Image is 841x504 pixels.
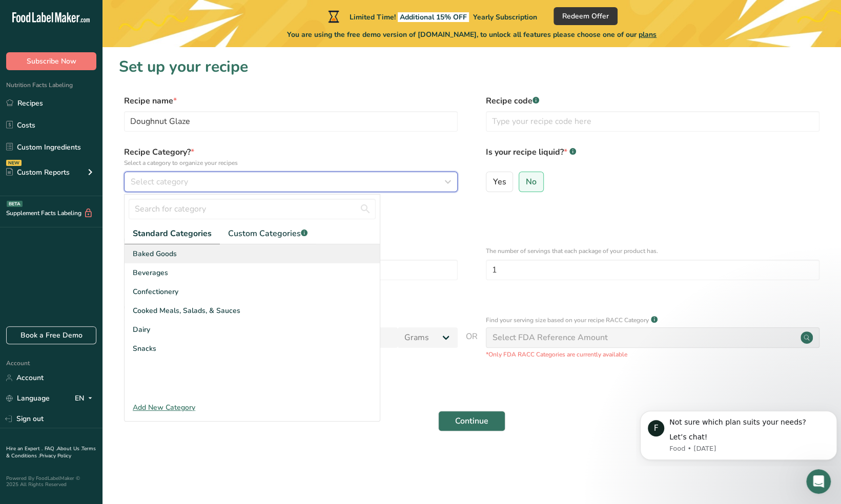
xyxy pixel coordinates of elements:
label: Recipe Category? [124,146,458,167]
span: Standard Categories [133,227,212,240]
span: Baked Goods [133,248,177,259]
label: Recipe name [124,95,458,107]
a: Book a Free Demo [6,326,96,344]
div: BETA [7,201,23,207]
p: The number of servings that each package of your product has. [486,246,819,256]
button: Redeem Offer [553,7,618,25]
label: Is your recipe liquid? [486,146,819,167]
input: Type your recipe name here [124,111,458,132]
a: About Us . [57,445,81,452]
span: Snacks [133,343,156,354]
p: *Only FDA RACC Categories are currently available [486,350,819,359]
a: Privacy Policy [39,452,71,459]
span: Custom Categories [228,227,307,240]
span: Confectionery [133,286,178,297]
span: Dairy [133,324,150,335]
button: Select category [124,172,458,192]
span: plans [639,30,657,39]
button: Continue [438,411,505,431]
div: NEW [6,160,22,166]
input: Search for category [129,199,376,219]
iframe: Intercom live chat [806,469,831,494]
span: Additional 15% OFF [398,12,469,22]
a: Language [6,389,50,407]
a: Terms & Conditions . [6,445,96,459]
span: Yearly Subscription [473,12,537,22]
button: Subscribe Now [6,52,96,70]
div: EN [75,392,96,405]
span: Cooked Meals, Salads, & Sauces [133,305,240,316]
span: Continue [455,415,488,427]
span: Subscribe Now [27,56,76,67]
span: You are using the free demo version of [DOMAIN_NAME], to unlock all features please choose one of... [287,29,657,40]
input: Type your recipe code here [486,111,819,132]
span: Beverages [133,267,168,278]
p: Find your serving size based on your recipe RACC Category [486,316,649,325]
span: OR [466,330,478,359]
h1: Set up your recipe [119,55,825,78]
span: Select category [131,176,188,188]
span: No [526,177,537,187]
a: FAQ . [45,445,57,452]
a: Hire an Expert . [6,445,43,452]
p: Select a category to organize your recipes [124,158,458,167]
span: Yes [493,177,506,187]
div: Powered By FoodLabelMaker © 2025 All Rights Reserved [6,475,96,488]
label: Recipe code [486,95,819,107]
div: Limited Time! [326,10,537,23]
iframe: Intercom notifications message [636,402,841,466]
div: Custom Reports [6,167,70,178]
span: Redeem Offer [562,11,609,22]
div: Select FDA Reference Amount [493,331,608,344]
div: Add New Category [125,402,380,413]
